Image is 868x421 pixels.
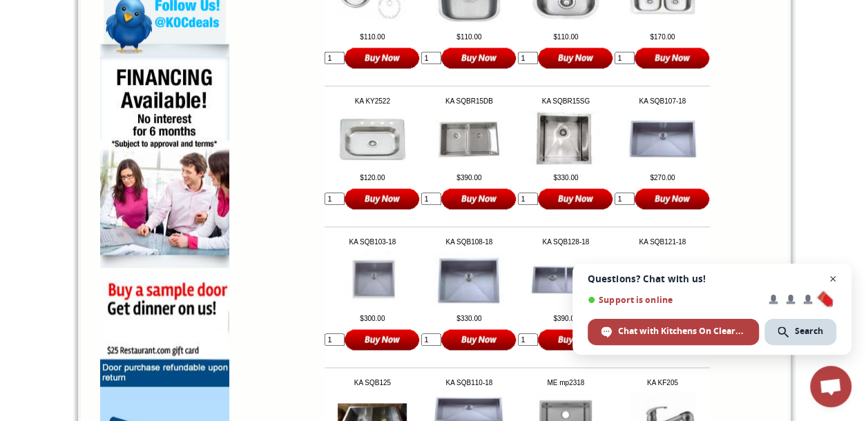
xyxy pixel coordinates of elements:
td: $110.00 [421,33,517,41]
input: Buy Now [635,187,710,210]
img: KA SQB108-18 [434,253,503,306]
span: Close chat [824,271,842,288]
td: $110.00 [518,33,613,41]
td: KA SQBR15DB [421,97,517,105]
input: Buy Now [441,187,517,210]
td: KA KY2522 [325,97,420,105]
input: Buy Now [538,187,613,210]
td: $270.00 [615,174,710,182]
input: Buy Now [441,46,517,69]
td: KA SQB121-18 [615,238,710,246]
td: ME mp2318 [518,379,613,386]
td: KA KF205 [615,379,710,386]
img: KA SQB103-18 [345,252,400,307]
div: Search [764,319,836,345]
span: Chat with Kitchens On Clearance [618,325,746,337]
td: $170.00 [615,33,710,41]
td: $300.00 [325,315,420,322]
td: $120.00 [325,174,420,182]
img: KA SQBR15DB [434,120,503,157]
input: Buy Now [635,46,710,69]
div: Open chat [810,366,851,407]
input: Buy Now [345,46,420,69]
img: KA SQB107-18 [628,119,697,159]
td: $330.00 [421,315,517,322]
td: $110.00 [325,33,420,41]
span: Search [795,325,823,337]
td: KA SQB103-18 [325,238,420,246]
td: KA SQB125 [325,379,420,386]
td: KA SQB128-18 [518,238,613,246]
td: KA SQB110-18 [421,379,517,386]
td: $390.00 [518,315,613,322]
td: $330.00 [518,174,613,182]
img: KA KY2522 [338,116,407,161]
input: Buy Now [538,328,613,351]
span: Support is online [588,295,759,305]
td: KA SQBR15SG [518,97,613,105]
input: Buy Now [345,187,420,210]
span: Questions? Chat with us! [588,273,836,284]
td: $390.00 [421,174,517,182]
img: KA SQBR15SG [531,111,600,166]
td: KA SQB107-18 [615,97,710,105]
input: Buy Now [345,328,420,351]
img: KA SQB128-18 [531,266,600,293]
input: Buy Now [538,46,613,69]
td: KA SQB108-18 [421,238,517,246]
input: Buy Now [441,328,517,351]
div: Chat with Kitchens On Clearance [588,319,759,345]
